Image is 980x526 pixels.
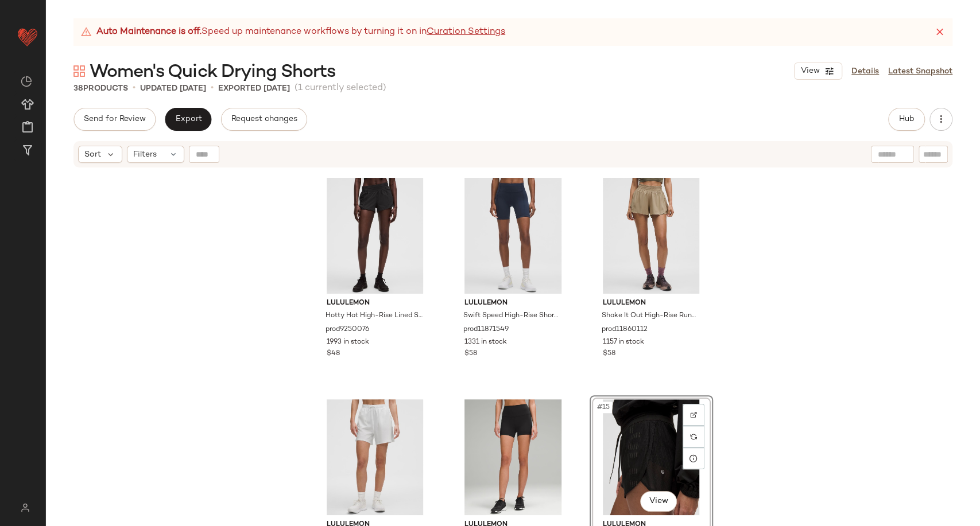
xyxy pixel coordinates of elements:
strong: Auto Maintenance is off. [96,25,202,39]
button: View [640,491,677,512]
span: lululemon [603,298,700,309]
span: Filters [133,149,157,161]
img: svg%3e [14,503,36,512]
span: prod11860112 [602,325,648,335]
span: prod9250076 [326,325,369,335]
a: Curation Settings [427,25,505,39]
span: Export [175,115,202,124]
span: 1331 in stock [464,337,507,348]
img: LW7DE5S_0001_1 [317,178,433,294]
span: $58 [464,349,477,359]
span: • [211,81,214,95]
span: • [133,81,135,95]
button: Hub [888,108,925,131]
button: Request changes [221,108,307,131]
a: Latest Snapshot [888,65,952,77]
a: Details [851,65,879,77]
button: View [794,63,842,80]
span: (1 currently selected) [295,81,386,95]
img: LW7DEXS_0001_1 [455,399,571,515]
img: LW7DENS_068684_1 [594,178,709,294]
span: lululemon [464,298,561,309]
img: svg%3e [21,76,32,87]
span: Request changes [231,115,297,124]
img: heart_red.DM2ytmEG.svg [16,25,39,48]
img: LW7DKBS_068578_1 [455,178,571,294]
button: Export [165,108,211,131]
span: prod11871549 [463,325,509,335]
img: LW7CWVS_0001_1 [594,399,709,515]
img: svg%3e [73,65,85,77]
span: 38 [73,84,83,93]
span: Hub [898,115,915,124]
span: #15 [596,402,612,413]
span: Sort [84,149,101,161]
span: View [649,497,668,506]
p: updated [DATE] [140,83,206,95]
span: View [800,67,820,76]
img: svg%3e [690,411,697,418]
div: Speed up maintenance workflows by turning it on in [80,25,505,39]
p: Exported [DATE] [218,83,290,95]
span: Send for Review [83,115,146,124]
div: Products [73,83,128,95]
span: Hotty Hot High-Rise Lined Short 2.5" [326,311,423,321]
span: 1993 in stock [327,337,369,348]
span: Shake It Out High-Rise Running Short 2.5" [602,311,699,321]
img: svg%3e [690,433,697,440]
span: $48 [327,349,340,359]
img: LW7DIBS_0002_1 [317,399,433,515]
span: Swift Speed High-Rise Short 6" [463,311,560,321]
span: $58 [603,349,615,359]
span: 1157 in stock [603,337,644,348]
span: lululemon [327,298,424,309]
button: Send for Review [73,108,156,131]
span: Women's Quick Drying Shorts [90,61,335,84]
